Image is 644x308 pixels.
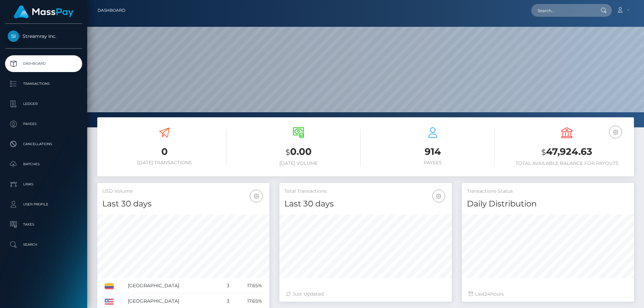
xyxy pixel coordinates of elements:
h6: [DATE] Transactions [102,160,226,166]
img: Streamray Inc. [8,30,19,42]
small: $ [285,147,290,157]
input: Search... [531,4,594,17]
div: Just Updated [286,291,445,298]
div: Last hours [469,291,627,298]
h3: 914 [371,145,495,158]
a: Links [5,176,82,193]
p: Batches [8,159,79,169]
h3: 0 [102,145,226,158]
td: 17.65% [232,278,264,294]
td: 3 [219,278,232,294]
p: Payees [8,119,79,129]
img: MassPay Logo [14,5,73,18]
p: Transactions [8,79,79,89]
p: Dashboard [8,59,79,69]
h4: Daily Distribution [467,198,629,210]
p: Ledger [8,99,79,109]
span: Streamray Inc. [5,33,82,39]
small: $ [541,147,546,157]
h6: Payees [371,160,495,166]
p: Taxes [8,220,79,230]
span: 24 [485,291,490,297]
h5: USD Volume [102,188,264,195]
p: Links [8,179,79,189]
p: Search [8,240,79,250]
img: CO.png [105,283,114,289]
a: Batches [5,156,82,173]
a: Taxes [5,216,82,233]
h6: [DATE] Volume [236,161,361,166]
a: User Profile [5,196,82,213]
a: Ledger [5,96,82,112]
a: Search [5,236,82,253]
a: Dashboard [98,3,125,17]
h5: Total Transactions [284,188,446,195]
a: Transactions [5,75,82,92]
h3: 47,924.63 [505,145,629,159]
h4: Last 30 days [284,198,446,210]
a: Cancellations [5,136,82,152]
p: User Profile [8,199,79,209]
h5: Transactions Status [467,188,629,195]
td: [GEOGRAPHIC_DATA] [125,278,219,294]
a: Dashboard [5,55,82,72]
p: Cancellations [8,139,79,149]
h6: Total Available Balance for Payouts [505,161,629,166]
img: US.png [105,299,114,305]
a: Payees [5,116,82,132]
h4: Last 30 days [102,198,264,210]
h3: 0.00 [236,145,361,159]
